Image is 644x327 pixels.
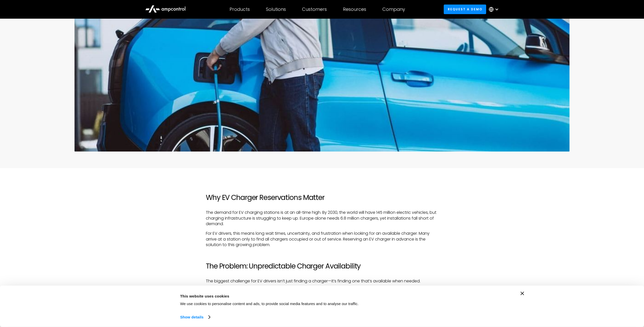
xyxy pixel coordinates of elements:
[444,5,486,14] a: Request a demo
[180,302,359,306] span: We use cookies to personalise content and ads, to provide social media features and to analyse ou...
[206,262,438,271] h2: The Problem: Unpredictable Charger Availability
[302,7,327,12] div: Customers
[343,7,366,12] div: Resources
[230,7,250,12] div: Products
[206,278,438,284] p: The biggest challenge for EV drivers isn’t just finding a charger—it’s finding one that’s availab...
[180,293,428,299] div: This website uses cookies
[180,313,210,321] a: Show details
[206,231,438,248] p: For EV drivers, this means long wait times, uncertainty, and frustration when looking for an avai...
[206,210,438,227] p: The demand for EV charging stations is at an all-time high. By 2030, the world will have 145 mill...
[206,193,438,202] h2: Why EV Charger Reservations Matter
[266,7,286,12] div: Solutions
[521,292,524,295] button: Close banner
[382,7,405,12] div: Company
[439,292,511,306] button: Okay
